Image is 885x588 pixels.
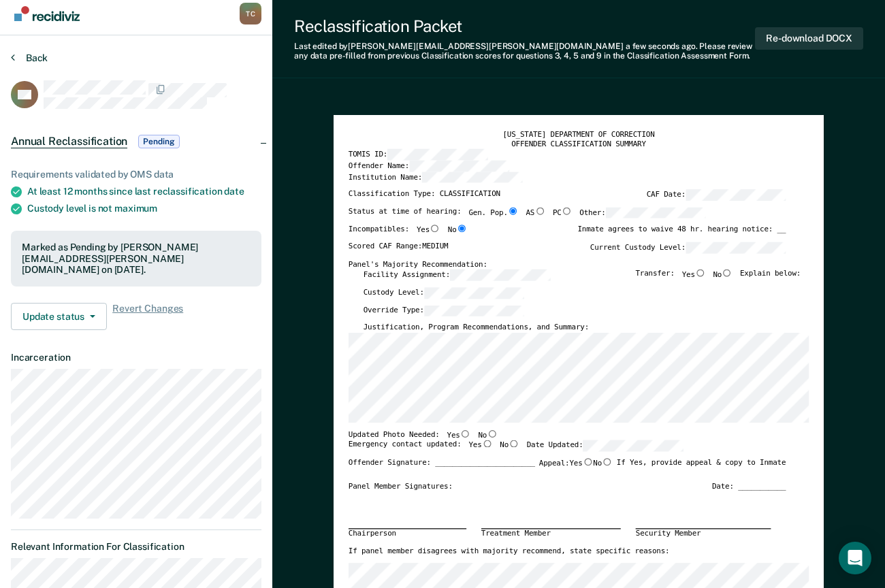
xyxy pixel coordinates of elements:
[22,242,251,276] div: Marked as Pending by [PERSON_NAME][EMAIL_ADDRESS][PERSON_NAME][DOMAIN_NAME] on [DATE].
[349,528,466,538] div: Chairperson
[593,458,613,468] label: No
[11,135,127,148] span: Annual Reclassification
[417,225,440,235] label: Yes
[349,429,498,440] div: Updated Photo Needed:
[424,287,524,298] input: Custody Level:
[487,429,498,437] input: No
[602,458,613,465] input: No
[636,528,771,538] div: Security Member
[686,242,786,252] input: Current Custody Level:
[468,207,518,218] label: Gen. Pop.
[11,52,48,64] button: Back
[481,528,621,538] div: Treatment Member
[364,323,589,332] label: Justification, Program Recommendations, and Summary:
[686,189,786,200] input: CAF Date:
[27,203,261,214] div: Custody level is not
[409,160,509,171] input: Offender Name:
[468,440,492,451] label: Yes
[11,169,261,180] div: Requirements validated by OMS data
[500,440,519,451] label: No
[349,440,683,458] div: Emergency contact updated:
[450,269,550,280] input: Facility Assignment:
[138,135,179,148] span: Pending
[27,186,261,197] div: At least 12 months since last reclassification
[294,16,755,36] div: Reclassification Packet
[448,225,468,235] label: No
[534,207,545,214] input: AS
[755,27,863,50] button: Re-download DOCX
[349,160,510,171] label: Offender Name:
[11,303,107,330] button: Update status
[349,189,500,200] label: Classification Type: CLASSIFICATION
[422,171,522,182] input: Institution Name:
[562,207,573,214] input: PC
[349,140,809,149] div: OFFENDER CLASSIFICATION SUMMARY
[364,305,525,316] label: Override Type:
[583,458,594,465] input: Yes
[349,259,786,269] div: Panel's Majority Recommendation:
[509,440,519,448] input: No
[579,207,706,218] label: Other:
[364,269,551,280] label: Facility Assignment:
[713,269,733,280] label: No
[430,225,440,232] input: Yes
[387,149,487,160] input: TOMIS ID:
[457,225,468,232] input: No
[349,458,786,482] div: Offender Signature: _______________________ If Yes, provide appeal & copy to Inmate
[349,482,453,491] div: Panel Member Signatures:
[294,42,755,61] div: Last edited by [PERSON_NAME][EMAIL_ADDRESS][PERSON_NAME][DOMAIN_NAME] . Please review any data pr...
[240,3,261,24] div: T C
[364,287,525,298] label: Custody Level:
[478,429,498,440] label: No
[349,171,523,182] label: Institution Name:
[635,269,801,287] div: Transfer: Explain below:
[349,129,809,139] div: [US_STATE] DEPARTMENT OF CORRECTION
[11,541,261,553] dt: Relevant Information For Classification
[349,207,706,225] div: Status at time of hearing:
[590,242,786,252] label: Current Custody Level:
[583,440,683,451] input: Date Updated:
[224,186,244,197] span: date
[539,458,613,475] label: Appeal:
[839,542,871,574] div: Open Intercom Messenger
[447,429,471,440] label: Yes
[508,207,519,214] input: Gen. Pop.
[14,6,80,21] img: Recidiviz
[712,482,786,491] div: Date: ___________
[349,242,449,252] label: Scored CAF Range: MEDIUM
[526,207,545,218] label: AS
[527,440,683,451] label: Date Updated:
[460,429,471,437] input: Yes
[482,440,493,448] input: Yes
[114,203,157,214] span: maximum
[569,458,593,468] label: Yes
[647,189,786,200] label: CAF Date:
[11,352,261,363] dt: Incarceration
[349,149,488,160] label: TOMIS ID:
[577,225,786,242] div: Inmate agrees to waive 48 hr. hearing notice: __
[553,207,573,218] label: PC
[349,546,670,556] label: If panel member disagrees with majority recommend, state specific reasons:
[695,269,706,277] input: Yes
[626,42,696,51] span: a few seconds ago
[112,303,183,330] span: Revert Changes
[424,305,524,316] input: Override Type:
[606,207,706,218] input: Other:
[722,269,733,277] input: No
[240,3,261,24] button: Profile dropdown button
[349,225,467,242] div: Incompatibles:
[682,269,706,280] label: Yes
